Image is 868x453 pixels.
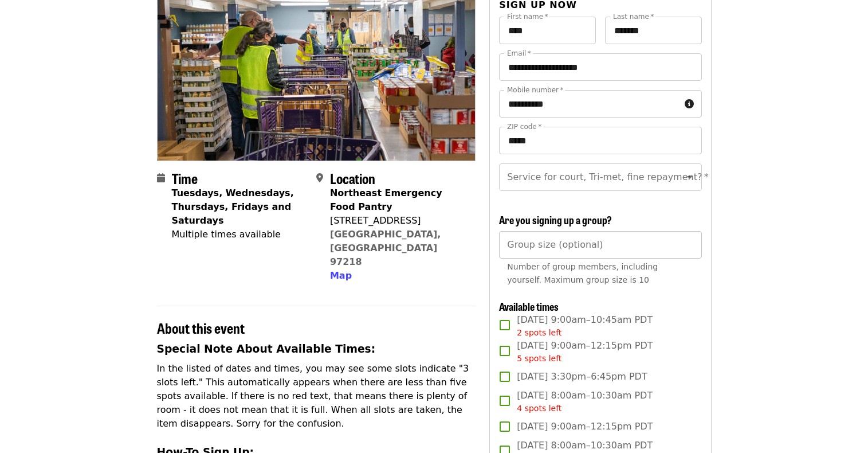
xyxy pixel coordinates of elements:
span: [DATE] 3:30pm–6:45pm PDT [517,370,647,384]
div: Multiple times available [172,228,307,241]
span: 5 spots left [517,354,561,363]
span: Number of group members, including yourself. Maximum group size is 10 [507,262,658,284]
input: First name [499,17,596,44]
a: [GEOGRAPHIC_DATA], [GEOGRAPHIC_DATA] 97218 [330,229,441,267]
p: In the listed of dates and times, you may see some slots indicate "3 slots left." This automatica... [157,362,476,431]
button: Open [682,169,698,185]
span: Location [330,168,375,188]
input: ZIP code [499,127,701,154]
strong: Special Note About Available Times: [157,343,376,355]
span: 4 spots left [517,404,561,413]
span: Map [330,270,352,281]
span: [DATE] 9:00am–10:45am PDT [517,313,653,339]
input: Last name [605,17,702,44]
span: Time [172,168,198,188]
span: 2 spots left [517,328,561,337]
span: [DATE] 9:00am–12:15pm PDT [517,339,653,365]
div: [STREET_ADDRESS] [330,214,466,228]
i: map-marker-alt icon [316,173,323,183]
i: calendar icon [157,173,165,183]
span: About this event [157,318,245,338]
label: First name [507,13,548,20]
input: Mobile number [499,90,680,118]
label: Last name [613,13,654,20]
i: circle-info icon [685,99,694,110]
label: ZIP code [507,123,541,130]
label: Mobile number [507,87,563,93]
span: [DATE] 9:00am–12:15pm PDT [517,420,653,434]
span: Are you signing up a group? [499,212,612,227]
strong: Northeast Emergency Food Pantry [330,188,442,212]
strong: Tuesdays, Wednesdays, Thursdays, Fridays and Saturdays [172,188,294,226]
span: Available times [499,299,559,314]
span: [DATE] 8:00am–10:30am PDT [517,389,653,415]
button: Map [330,269,352,283]
label: Email [507,50,531,57]
input: [object Object] [499,231,701,259]
input: Email [499,53,701,81]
